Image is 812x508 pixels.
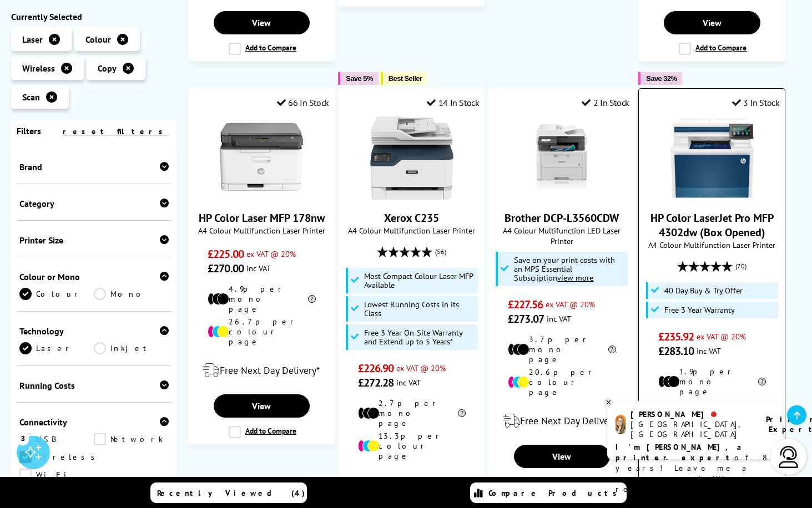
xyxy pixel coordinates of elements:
[358,361,394,375] span: £226.90
[514,445,610,468] a: View
[697,346,721,356] span: inc VAT
[381,72,428,85] button: Best Seller
[194,355,329,386] div: modal_delivery
[658,367,766,397] li: 1.9p per mono page
[508,297,543,312] span: £227.56
[644,240,779,250] span: A4 Colour Multifunction Laser Printer
[370,191,453,202] a: Xerox C235
[19,433,94,445] a: USB
[658,399,766,429] li: 11.1p per colour page
[22,63,55,74] span: Wireless
[220,116,303,200] img: HP Color Laser MFP 178nw
[246,263,271,273] span: inc VAT
[505,211,619,225] a: Brother DCP-L3560CDW
[19,198,169,209] div: Category
[229,426,296,438] label: Add to Compare
[778,446,800,468] img: user-headset-light.svg
[470,482,627,503] a: Compare Products
[638,72,682,85] button: Save 32%
[150,482,307,503] a: Recently Viewed (4)
[208,317,315,347] li: 26.7p per colour page
[616,415,626,434] img: amy-livechat.png
[338,72,378,85] button: Save 5%
[229,43,296,55] label: Add to Compare
[358,375,394,390] span: £272.28
[208,247,244,261] span: £225.00
[697,331,746,342] span: ex VAT @ 20%
[732,97,780,108] div: 3 In Stock
[208,284,315,314] li: 4.9p per mono page
[194,225,329,236] span: A4 Colour Multifunction Laser Printer
[616,442,774,495] p: of 8 years! Leave me a message and I'll respond ASAP
[435,241,446,262] span: (56)
[520,116,603,200] img: Brother DCP-L3560CDW
[344,225,479,236] span: A4 Colour Multifunction Laser Printer
[664,286,743,295] span: 40 Day Buy & Try Offer
[658,329,694,344] span: £235.92
[488,488,623,498] span: Compare Products
[384,211,439,225] a: Xerox C235
[370,116,453,200] img: Xerox C235
[631,409,752,419] div: [PERSON_NAME]
[19,271,169,282] div: Colour or Mono
[346,74,372,83] span: Save 5%
[582,97,629,108] div: 2 In Stock
[85,34,111,45] span: Colour
[199,211,325,225] a: HP Color Laser MFP 178nw
[664,306,735,314] span: Free 3 Year Warranty
[19,326,169,337] div: Technology
[358,431,466,461] li: 13.3p per colour page
[344,469,479,500] div: modal_delivery
[220,191,303,202] a: HP Color Laser MFP 178nw
[631,419,752,439] div: [GEOGRAPHIC_DATA], [GEOGRAPHIC_DATA]
[664,11,760,34] a: View
[19,416,169,428] div: Connectivity
[658,344,694,358] span: £283.10
[735,256,747,277] span: (70)
[94,433,168,445] a: Network
[546,299,595,309] span: ex VAT @ 20%
[547,313,571,324] span: inc VAT
[364,328,475,346] span: Free 3 Year On-Site Warranty and Extend up to 5 Years*
[208,261,244,276] span: £270.00
[396,363,446,373] span: ex VAT @ 20%
[508,334,616,364] li: 3.7p per mono page
[19,161,169,172] div: Brand
[364,272,475,289] span: Most Compact Colour Laser MFP Available
[19,342,94,354] a: Laser
[19,235,169,246] div: Printer Size
[514,255,615,283] span: Save on your print costs with an MPS Essential Subscription
[495,405,629,436] div: modal_delivery
[670,116,754,200] img: HP Color LaserJet Pro MFP 4302dw (Box Opened)
[679,43,747,55] label: Add to Compare
[650,211,774,240] a: HP Color LaserJet Pro MFP 4302dw (Box Opened)
[19,288,94,300] a: Colour
[246,248,296,259] span: ex VAT @ 20%
[214,394,310,418] a: View
[94,288,168,300] a: Mono
[389,74,422,83] span: Best Seller
[22,92,40,103] span: Scan
[358,398,466,428] li: 2.7p per mono page
[277,97,329,108] div: 66 In Stock
[508,312,544,326] span: £273.07
[557,272,593,283] u: view more
[63,126,169,136] a: reset filters
[670,191,754,202] a: HP Color LaserJet Pro MFP 4302dw (Box Opened)
[427,97,479,108] div: 14 In Stock
[157,488,305,498] span: Recently Viewed (4)
[508,367,616,397] li: 20.6p per colour page
[19,469,94,481] a: Wi-Fi Direct
[17,125,41,136] span: Filters
[19,451,101,463] a: Wireless
[11,11,177,22] div: Currently Selected
[495,225,629,246] span: A4 Colour Multifunction LED Laser Printer
[19,380,169,391] div: Running Costs
[529,476,597,489] label: Add to Compare
[17,432,29,444] div: 3
[98,63,117,74] span: Copy
[364,300,475,318] span: Lowest Running Costs in its Class
[616,442,745,463] b: I'm [PERSON_NAME], a printer expert
[396,377,421,388] span: inc VAT
[22,34,43,45] span: Laser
